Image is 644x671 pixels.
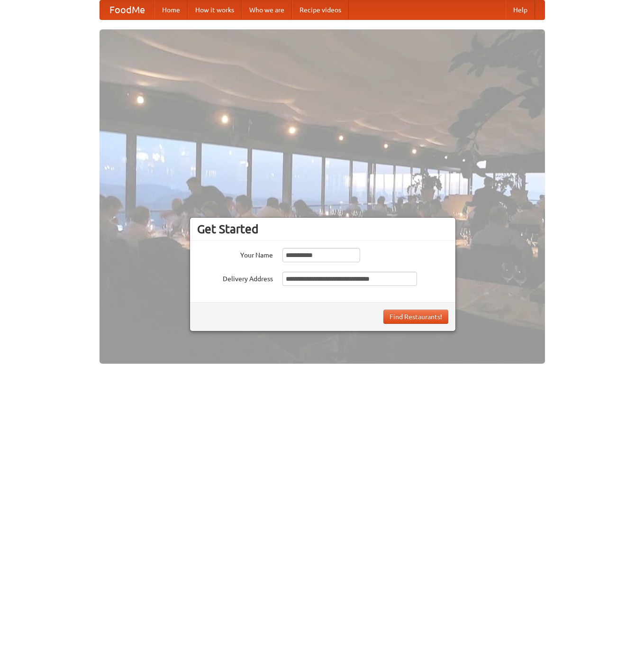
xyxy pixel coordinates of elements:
a: Who we are [242,0,292,19]
a: How it works [188,0,242,19]
a: Recipe videos [292,0,349,19]
a: Help [506,0,535,19]
label: Delivery Address [197,272,273,284]
h3: Get Started [197,222,448,236]
label: Your Name [197,248,273,260]
button: Find Restaurants! [383,310,448,324]
a: FoodMe [100,0,154,19]
a: Home [154,0,188,19]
